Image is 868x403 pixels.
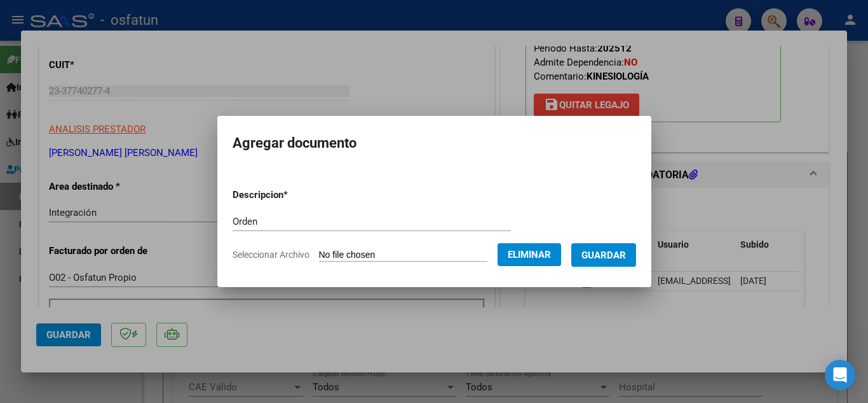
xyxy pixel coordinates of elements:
button: Eliminar [498,243,561,266]
p: Descripcion [233,188,354,202]
h2: Agregar documento [233,131,636,155]
button: Guardar [571,243,636,267]
div: Open Intercom Messenger [825,360,855,390]
span: Seleccionar Archivo [233,250,309,260]
span: Eliminar [508,249,551,260]
span: Guardar [581,250,626,261]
